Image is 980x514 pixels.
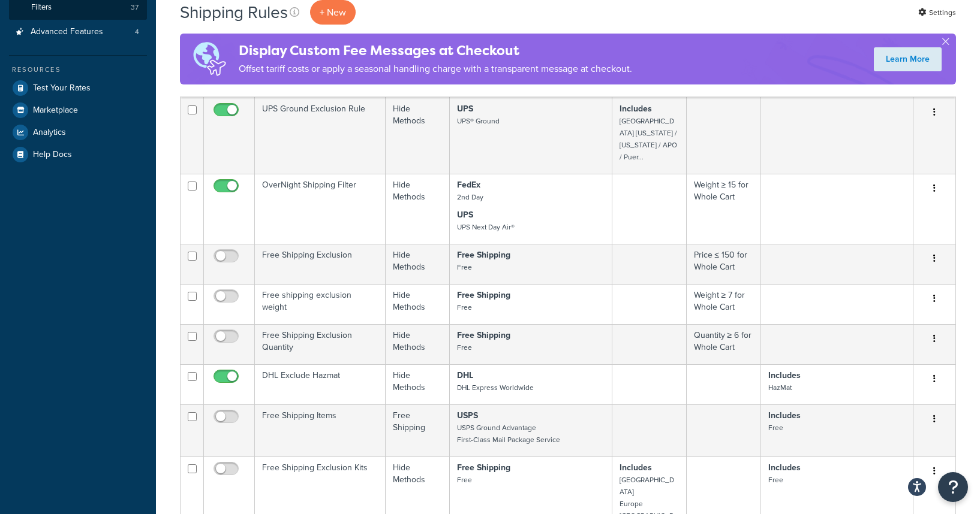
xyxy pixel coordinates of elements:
td: Price ≤ 150 for Whole Cart [687,244,762,284]
td: Free shipping exclusion weight [255,284,386,324]
td: Hide Methods [386,98,450,174]
td: Free Shipping Exclusion [255,244,386,284]
strong: USPS [457,409,478,422]
button: Open Resource Center [938,472,968,502]
small: 2nd Day [457,192,483,202]
img: duties-banner-06bc72dcb5fe05cb3f9472aba00be2ae8eb53ab6f0d8bb03d382ba314ac3c341.png [180,34,239,84]
td: DHL Exclude Hazmat [255,364,386,404]
td: Free Shipping Items [255,404,386,456]
td: Weight ≥ 7 for Whole Cart [687,284,762,324]
span: Analytics [33,128,66,138]
td: UPS Ground Exclusion Rule [255,98,386,174]
strong: Includes [620,102,652,115]
span: Help Docs [33,150,72,160]
strong: Includes [768,369,801,382]
small: USPS Ground Advantage First-Class Mail Package Service [457,422,560,445]
span: 37 [131,2,139,13]
small: Free [768,422,783,433]
small: DHL Express Worldwide [457,382,534,393]
small: UPS Next Day Air® [457,222,515,232]
span: 4 [135,27,139,37]
small: Free [457,262,472,273]
td: Hide Methods [386,284,450,324]
strong: Includes [620,461,652,474]
strong: UPS [457,208,473,221]
strong: Free Shipping [457,289,510,301]
a: Test Your Rates [9,77,147,99]
strong: Includes [768,461,801,474]
a: Advanced Features 4 [9,21,147,43]
span: Marketplace [33,105,78,116]
strong: Includes [768,409,801,422]
td: Hide Methods [386,364,450,404]
strong: FedEx [457,179,480,191]
td: Weight ≥ 15 for Whole Cart [687,174,762,244]
td: Quantity ≥ 6 for Whole Cart [687,324,762,364]
small: Free [457,302,472,313]
small: [GEOGRAPHIC_DATA] [US_STATE] / [US_STATE] / APO / Puer... [620,116,677,162]
td: OverNight Shipping Filter [255,174,386,244]
p: Offset tariff costs or apply a seasonal handling charge with a transparent message at checkout. [239,61,632,77]
h4: Display Custom Fee Messages at Checkout [239,41,632,61]
div: Resources [9,65,147,75]
a: Learn More [874,47,942,71]
a: Analytics [9,122,147,143]
span: Filters [31,2,52,13]
small: Free [768,474,783,485]
strong: UPS [457,102,473,115]
li: Advanced Features [9,21,147,43]
small: UPS® Ground [457,116,500,126]
strong: DHL [457,369,473,382]
h1: Shipping Rules [180,1,288,24]
strong: Free Shipping [457,329,510,341]
strong: Free Shipping [457,249,510,261]
a: Settings [918,4,956,21]
a: Marketplace [9,99,147,121]
strong: Free Shipping [457,461,510,474]
td: Hide Methods [386,244,450,284]
span: Advanced Features [31,27,103,37]
small: Free [457,474,472,485]
td: Hide Methods [386,324,450,364]
small: HazMat [768,382,792,393]
small: Free [457,342,472,353]
td: Free Shipping [386,404,450,456]
td: Free Shipping Exclusion Quantity [255,324,386,364]
span: Test Your Rates [33,83,91,93]
td: Hide Methods [386,174,450,244]
a: Help Docs [9,144,147,165]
